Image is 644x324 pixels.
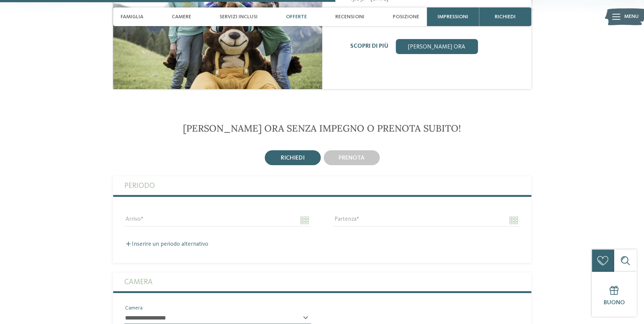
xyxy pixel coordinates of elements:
[124,176,520,195] label: Periodo
[396,39,478,54] a: [PERSON_NAME] ora
[281,155,305,161] span: richiedi
[121,14,143,20] span: Famiglia
[183,122,461,134] span: [PERSON_NAME] ora senza impegno o prenota subito!
[604,300,625,306] span: Buono
[172,14,191,20] span: Camere
[592,272,637,317] a: Buono
[392,14,419,20] span: Posizione
[286,14,307,20] span: Offerte
[124,241,208,247] label: Inserire un periodo alternativo
[220,14,258,20] span: Servizi inclusi
[350,43,388,49] a: Scopri di più
[438,14,468,20] span: Impressioni
[124,273,520,291] label: Camera
[339,155,365,161] span: prenota
[335,14,364,20] span: Recensioni
[495,14,516,20] span: richiedi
